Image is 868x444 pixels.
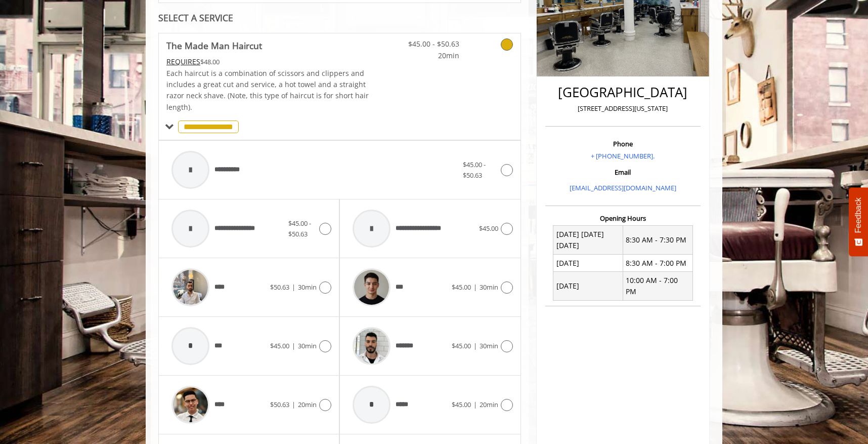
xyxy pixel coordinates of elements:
[452,341,471,350] span: $45.00
[479,224,498,233] span: $45.00
[400,38,459,50] span: $45.00 - $50.63
[166,57,200,66] span: This service needs some Advance to be paid before we block your appointment
[298,282,317,292] span: 30min
[166,38,262,53] b: The Made Man Haircut
[473,400,477,409] span: |
[270,400,289,409] span: $50.63
[400,50,459,61] span: 20min
[292,282,295,292] span: |
[298,400,317,409] span: 20min
[473,341,477,350] span: |
[548,140,698,147] h3: Phone
[298,341,317,350] span: 30min
[270,341,289,350] span: $45.00
[480,282,498,292] span: 30min
[452,282,471,292] span: $45.00
[463,160,486,180] span: $45.00 - $50.63
[553,272,623,301] td: [DATE]
[553,226,623,255] td: [DATE] [DATE] [DATE]
[158,13,521,23] div: SELECT A SERVICE
[270,282,289,292] span: $50.63
[570,183,676,192] a: [EMAIL_ADDRESS][DOMAIN_NAME]
[548,85,698,100] h2: [GEOGRAPHIC_DATA]
[591,151,655,160] a: + [PHONE_NUMBER].
[288,219,311,238] span: $45.00 - $50.63
[452,400,471,409] span: $45.00
[553,255,623,272] td: [DATE]
[292,341,295,350] span: |
[548,103,698,114] p: [STREET_ADDRESS][US_STATE]
[166,56,370,67] div: $48.00
[480,400,498,409] span: 20min
[166,68,369,112] span: Each haircut is a combination of scissors and clippers and includes a great cut and service, a ho...
[480,341,498,350] span: 30min
[292,400,295,409] span: |
[545,215,701,222] h3: Opening Hours
[854,197,863,233] span: Feedback
[623,255,692,272] td: 8:30 AM - 7:00 PM
[623,272,692,301] td: 10:00 AM - 7:00 PM
[849,187,868,256] button: Feedback - Show survey
[473,282,477,292] span: |
[623,226,692,255] td: 8:30 AM - 7:30 PM
[548,169,698,176] h3: Email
